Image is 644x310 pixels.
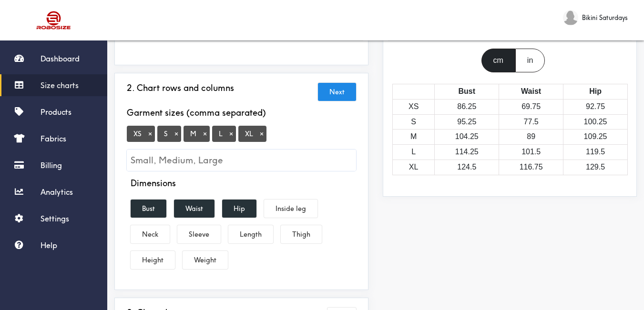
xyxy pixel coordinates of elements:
[222,200,256,218] button: Hip
[499,84,563,99] th: Waist
[499,145,563,160] td: 101.5
[563,99,628,114] td: 92.75
[41,187,73,197] span: Analytics
[563,114,628,130] td: 100.25
[318,83,356,101] button: Next
[238,126,266,142] span: XL
[499,114,563,130] td: 77.5
[499,160,563,175] td: 116.75
[435,114,499,130] td: 95.25
[131,200,166,218] button: Bust
[41,107,72,117] span: Products
[515,49,545,72] div: in
[435,130,499,145] td: 104.25
[127,150,356,171] input: Small, Medium, Large
[41,240,57,250] span: Help
[174,200,215,218] button: Waist
[582,12,628,23] span: Bikini Saturdays
[563,130,628,145] td: 109.25
[157,126,181,142] span: S
[172,130,181,138] button: Tag at index 1 with value S focussed. Press backspace to remove
[435,160,499,175] td: 124.5
[563,145,628,160] td: 119.5
[131,178,176,189] h4: Dimensions
[481,49,515,72] div: cm
[127,126,155,142] span: XS
[18,7,90,33] img: Robosize
[281,225,322,243] button: Thigh
[177,225,221,243] button: Sleeve
[435,99,499,114] td: 86.25
[499,130,563,145] td: 89
[563,160,628,175] td: 129.5
[131,251,175,269] button: Height
[200,130,210,138] button: Tag at index 2 with value M focussed. Press backspace to remove
[41,54,80,63] span: Dashboard
[41,80,79,90] span: Size charts
[393,145,435,160] td: L
[435,84,499,99] th: Bust
[393,130,435,145] td: M
[563,84,628,99] th: Hip
[41,134,66,143] span: Fabrics
[183,251,228,269] button: Weight
[226,130,236,138] button: Tag at index 3 with value L focussed. Press backspace to remove
[127,83,234,93] h3: 2. Chart rows and columns
[184,126,210,142] span: M
[131,225,170,243] button: Neck
[145,130,155,138] button: Tag at index 0 with value XS focussed. Press backspace to remove
[393,114,435,130] td: S
[393,160,435,175] td: XL
[264,200,317,218] button: Inside leg
[435,145,499,160] td: 114.25
[228,225,273,243] button: Length
[41,160,62,170] span: Billing
[393,99,435,114] td: XS
[41,214,69,223] span: Settings
[563,10,578,25] img: Bikini Saturdays
[212,126,236,142] span: L
[499,99,563,114] td: 69.75
[257,130,266,138] button: Tag at index 4 with value XL focussed. Press backspace to remove
[127,108,266,118] h4: Garment sizes (comma separated)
